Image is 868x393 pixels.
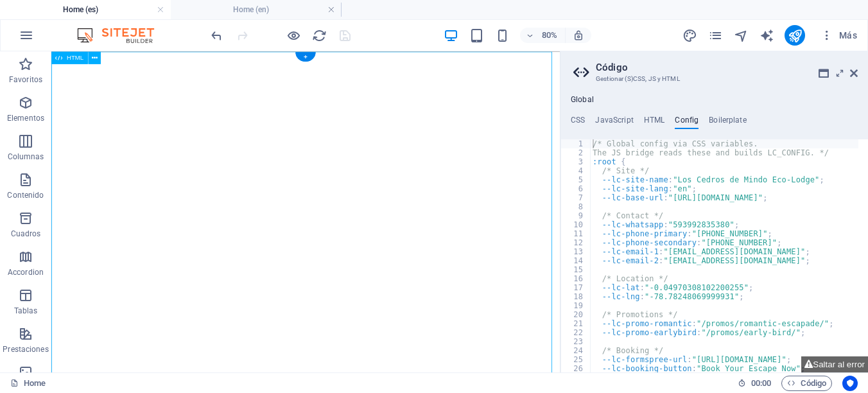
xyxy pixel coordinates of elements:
[842,376,858,391] button: Usercentrics
[644,116,665,130] h4: HTML
[561,139,591,148] div: 1
[561,310,591,319] div: 20
[682,28,697,43] button: design
[561,229,591,238] div: 11
[561,364,591,373] div: 26
[10,376,46,391] a: Home
[561,265,591,274] div: 15
[596,73,832,85] h3: Gestionar (S)CSS, JS y HTML
[759,28,774,43] i: AI Writer
[561,328,591,337] div: 22
[787,376,826,391] span: Código
[561,301,591,310] div: 19
[595,116,633,130] h4: JavaScript
[561,157,591,166] div: 3
[8,152,44,162] p: Columnas
[561,166,591,175] div: 4
[573,30,584,41] i: Al redimensionar, ajustar el nivel de zoom automáticamente para ajustarse al dispositivo elegido.
[675,116,699,130] h4: Config
[7,113,44,123] p: Elementos
[760,378,762,388] span: :
[759,28,774,43] button: text_generator
[751,376,771,391] span: 00 00
[571,116,585,130] h4: CSS
[561,274,591,283] div: 16
[74,28,170,43] img: Editor Logo
[3,344,48,354] p: Prestaciones
[561,175,591,184] div: 5
[171,3,342,17] h4: Home (en)
[682,28,697,43] i: Diseño (Ctrl+Alt+Y)
[561,220,591,229] div: 10
[596,62,858,73] h2: Código
[520,28,566,43] button: 80%
[561,292,591,301] div: 18
[734,28,749,43] i: Navegador
[539,28,560,43] h6: 80%
[9,74,42,85] p: Favoritos
[7,190,44,200] p: Contenido
[561,355,591,364] div: 25
[14,306,38,316] p: Tablas
[801,356,868,372] button: Saltar al error
[209,28,224,43] button: undo
[815,25,862,46] button: Más
[733,28,749,43] button: navigator
[561,238,591,247] div: 12
[709,116,747,130] h4: Boilerplate
[312,28,327,43] i: Volver a cargar página
[8,267,44,277] p: Accordion
[561,319,591,328] div: 21
[820,29,857,42] span: Más
[11,229,41,239] p: Cuadros
[311,28,327,43] button: reload
[561,283,591,292] div: 17
[561,184,591,193] div: 6
[561,202,591,211] div: 8
[295,52,315,61] div: +
[209,28,224,43] i: Deshacer: Cambiar config (Ctrl+Z)
[707,28,723,43] button: pages
[561,148,591,157] div: 2
[561,346,591,355] div: 24
[561,337,591,346] div: 23
[67,55,83,61] span: HTML
[708,28,723,43] i: Páginas (Ctrl+Alt+S)
[561,193,591,202] div: 7
[571,95,594,105] h4: Global
[561,211,591,220] div: 9
[781,376,832,391] button: Código
[561,256,591,265] div: 14
[561,247,591,256] div: 13
[785,25,805,46] button: publish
